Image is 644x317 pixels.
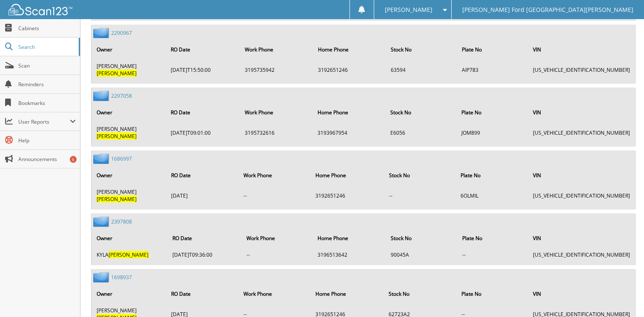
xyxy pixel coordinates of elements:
[93,216,111,227] img: folder2.png
[462,7,633,12] span: [PERSON_NAME] Ford [GEOGRAPHIC_DATA][PERSON_NAME]
[529,167,634,184] th: VIN
[529,285,634,303] th: VIN
[111,29,132,37] a: 2290967
[166,104,240,121] th: RO Date
[384,285,456,303] th: Stock No
[529,185,634,206] td: [US_VEHICLE_IDENTIFICATION_NUMBER]
[93,91,111,101] img: folder2.png
[239,167,310,184] th: Work Phone
[239,185,310,206] td: --
[92,122,166,143] td: [PERSON_NAME]
[385,185,456,206] td: --
[97,133,137,140] span: [PERSON_NAME]
[458,59,528,80] td: AIP783
[109,251,149,258] span: [PERSON_NAME]
[92,248,167,262] td: KYLA
[313,104,385,121] th: Home Phone
[529,248,634,262] td: [US_VEHICLE_IDENTIFICATION_NUMBER]
[529,229,634,247] th: VIN
[385,7,432,12] span: [PERSON_NAME]
[97,195,137,203] span: [PERSON_NAME]
[386,104,456,121] th: Stock No
[111,218,132,225] a: 2397808
[457,285,528,303] th: Plate No
[18,137,76,144] span: Help
[311,285,384,303] th: Home Phone
[386,122,456,143] td: E6056
[167,185,238,206] td: [DATE]
[313,59,385,80] td: 3192651246
[93,28,111,38] img: folder2.png
[311,185,384,206] td: 3192651246
[111,274,132,281] a: 1698937
[18,118,70,125] span: User Reports
[386,41,457,58] th: Stock No
[313,229,385,247] th: Home Phone
[92,59,166,80] td: [PERSON_NAME]
[313,41,385,58] th: Home Phone
[18,62,76,69] span: Scan
[167,167,238,184] th: RO Date
[386,59,457,80] td: 63594
[456,167,528,184] th: Plate No
[386,229,457,247] th: Stock No
[92,185,166,206] td: [PERSON_NAME]
[457,122,528,143] td: JOM899
[18,156,76,163] span: Announcements
[70,156,77,163] div: 6
[386,248,457,262] td: 90045A
[18,43,74,51] span: Search
[18,81,76,88] span: Reminders
[239,285,310,303] th: Work Phone
[529,59,634,80] td: [US_VEHICLE_IDENTIFICATION_NUMBER]
[92,104,166,121] th: Owner
[93,272,111,283] img: folder2.png
[18,25,76,32] span: Cabinets
[313,122,385,143] td: 3193967954
[242,229,312,247] th: Work Phone
[458,229,528,247] th: Plate No
[311,167,384,184] th: Home Phone
[92,229,167,247] th: Owner
[111,92,132,99] a: 2297058
[529,41,634,58] th: VIN
[458,248,528,262] td: --
[456,185,528,206] td: 6OLMIL
[601,276,644,317] iframe: Chat Widget
[240,41,312,58] th: Work Phone
[240,59,312,80] td: 3195735942
[18,99,76,107] span: Bookmarks
[529,104,634,121] th: VIN
[458,41,528,58] th: Plate No
[166,41,240,58] th: RO Date
[385,167,456,184] th: Stock No
[9,4,72,15] img: scan123-logo-white.svg
[168,248,241,262] td: [DATE]T09:36:00
[97,70,137,77] span: [PERSON_NAME]
[166,59,240,80] td: [DATE]T15:50:00
[240,122,312,143] td: 3195732616
[111,155,132,162] a: 1686997
[242,248,312,262] td: --
[168,229,241,247] th: RO Date
[240,104,312,121] th: Work Phone
[457,104,528,121] th: Plate No
[92,41,166,58] th: Owner
[166,122,240,143] td: [DATE]T09:01:00
[529,122,634,143] td: [US_VEHICLE_IDENTIFICATION_NUMBER]
[93,153,111,164] img: folder2.png
[313,248,385,262] td: 3196513642
[167,285,238,303] th: RO Date
[92,285,166,303] th: Owner
[92,167,166,184] th: Owner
